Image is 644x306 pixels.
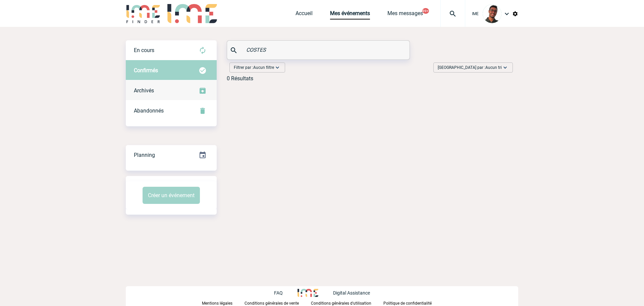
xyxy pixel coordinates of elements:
p: Politique de confidentialité [383,301,432,306]
div: Retrouvez ici tous vos événements organisés par date et état d'avancement [126,145,217,165]
a: FAQ [274,289,298,296]
p: Mentions légales [202,301,232,306]
span: Aucun tri [485,65,502,70]
img: baseline_expand_more_white_24dp-b.png [502,64,508,71]
p: Digital Assistance [333,290,370,296]
img: 124970-0.jpg [483,4,501,23]
span: Planning [134,152,155,158]
p: Conditions générales d'utilisation [311,301,371,306]
img: baseline_expand_more_white_24dp-b.png [274,64,281,71]
a: Mentions légales [202,300,245,306]
img: IME-Finder [126,4,161,23]
a: Conditions générales d'utilisation [311,300,383,306]
a: Accueil [296,10,313,19]
div: Retrouvez ici tous les événements que vous avez décidé d'archiver [126,81,217,101]
span: Abandonnés [134,107,164,114]
span: Aucun filtre [253,65,274,70]
input: Rechercher un événement par son nom [245,45,394,55]
a: Planning [126,145,217,165]
div: Retrouvez ici tous vos évènements avant confirmation [126,40,217,60]
span: En cours [134,47,154,53]
button: 99+ [422,8,429,14]
p: Conditions générales de vente [245,301,299,306]
a: Conditions générales de vente [245,300,311,306]
p: FAQ [274,290,283,296]
img: http://www.idealmeetingsevents.fr/ [298,289,318,297]
span: Archivés [134,87,154,94]
span: IME [472,11,479,16]
span: [GEOGRAPHIC_DATA] par : [438,64,502,71]
div: Retrouvez ici tous vos événements annulés [126,101,217,121]
span: Confirmés [134,67,158,74]
div: 0 Résultats [227,75,253,82]
a: Mes événements [330,10,370,19]
button: Créer un événement [143,187,200,204]
span: Filtrer par : [234,64,274,71]
a: Mes messages [387,10,423,19]
a: Politique de confidentialité [383,300,442,306]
